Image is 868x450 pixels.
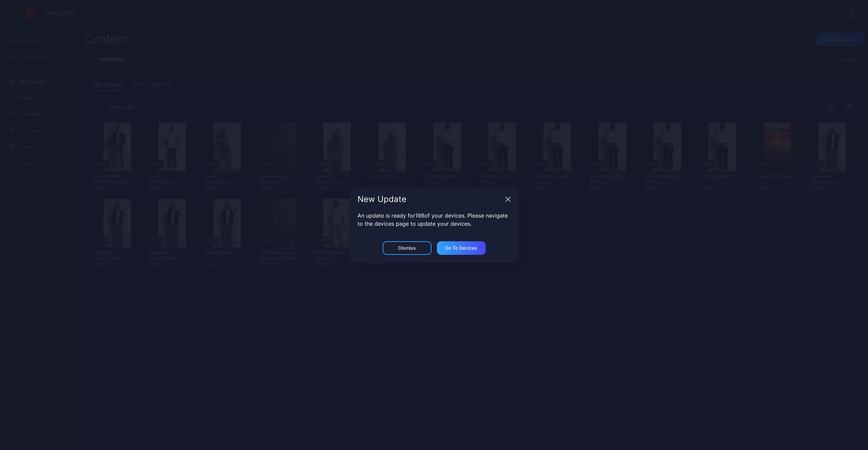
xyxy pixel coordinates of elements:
div: New Update [358,195,503,203]
p: An update is ready for 198 of your devices. Please navigate to the devices page to update your de... [358,211,511,228]
div: Dismiss [398,245,416,251]
div: Go to devices [445,245,477,251]
button: Go to devices [437,241,486,255]
button: Dismiss [383,241,431,255]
